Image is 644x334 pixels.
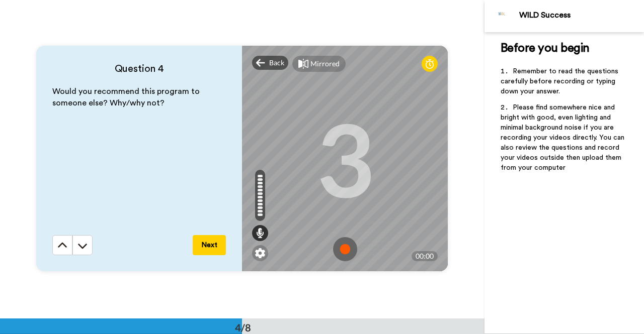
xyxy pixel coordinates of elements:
[252,56,288,70] div: Back
[193,235,226,255] button: Next
[501,42,590,54] span: Before you begin
[501,68,620,95] span: Remember to read the questions carefully before recording or typing down your answer.
[269,58,284,68] span: Back
[316,121,374,196] div: 3
[310,59,340,69] div: Mirrored
[333,237,357,261] img: ic_record_start.svg
[412,251,438,261] div: 00:00
[255,248,265,258] img: ic_gear.svg
[52,62,226,76] h4: Question 4
[52,87,202,107] span: Would you recommend this program to someone else? Why/why not?
[501,104,626,171] span: Please find somewhere nice and bright with good, even lighting and minimal background noise if yo...
[519,11,643,20] div: WILD Success
[490,4,514,28] img: Profile Image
